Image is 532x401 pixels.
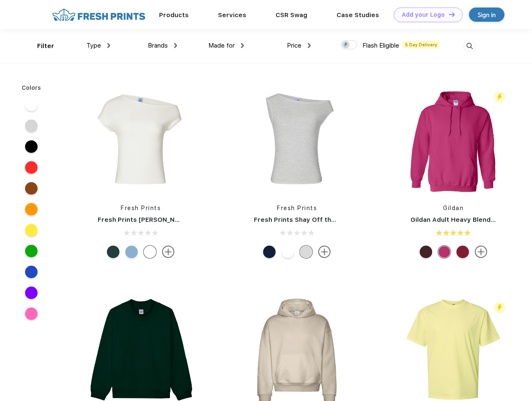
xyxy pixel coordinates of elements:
a: CSR Swag [276,11,307,19]
img: dropdown.png [107,43,110,48]
div: Ash Grey [300,246,312,258]
a: Sign in [469,8,504,22]
img: dropdown.png [174,43,177,48]
div: Navy [263,246,276,258]
img: func=resize&h=266 [85,84,196,195]
div: White [144,246,156,258]
div: Filter [37,41,54,51]
span: Price [287,42,301,49]
img: more.svg [318,246,331,258]
a: Products [159,11,189,19]
span: 5 Day Delivery [403,41,440,48]
img: func=resize&h=266 [241,84,352,195]
div: Cardinal Red [456,246,469,258]
img: DT [449,12,455,17]
img: flash_active_toggle.svg [494,91,505,103]
img: more.svg [475,246,487,258]
img: more.svg [162,246,175,258]
div: Heliconia [438,246,451,258]
a: Fresh Prints [121,205,161,211]
a: Services [218,11,246,19]
img: desktop_search.svg [463,39,476,53]
span: Flash Eligible [362,42,399,49]
img: fo%20logo%202.webp [50,8,148,22]
div: Add your Logo [402,11,445,18]
div: Green [107,246,119,258]
span: Made for [208,42,235,49]
img: func=resize&h=266 [398,84,509,195]
div: Light Blue [125,246,138,258]
a: Gildan [443,205,464,211]
span: Type [86,42,101,49]
div: Colors [15,84,48,92]
div: Ht Sp Drk Maroon [420,246,432,258]
span: Brands [148,42,168,49]
img: flash_active_toggle.svg [494,302,505,313]
a: Fresh Prints Shay Off the Shoulder Tank [254,216,383,223]
img: dropdown.png [241,43,244,48]
div: White [281,246,294,258]
a: Fresh Prints [277,205,317,211]
div: Sign in [478,10,496,20]
a: Fresh Prints [PERSON_NAME] Off the Shoulder Top [98,216,260,223]
img: dropdown.png [308,43,311,48]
